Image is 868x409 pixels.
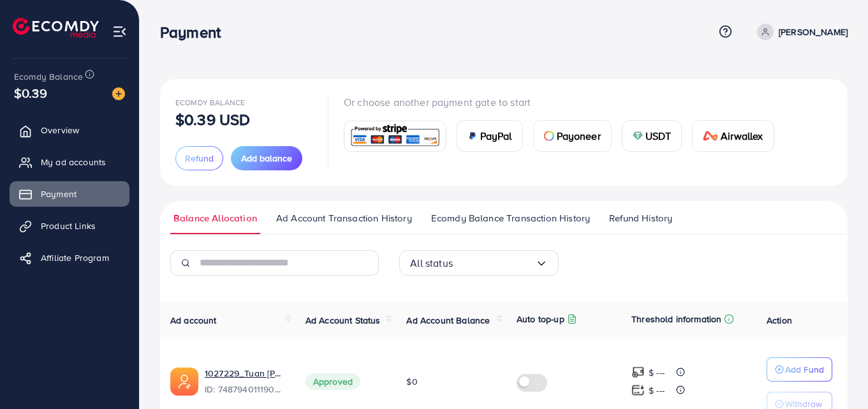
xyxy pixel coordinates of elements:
[431,211,590,225] span: Ecomdy Balance Transaction History
[173,211,257,225] span: Balance Allocation
[41,156,106,168] span: My ad accounts
[633,131,643,141] img: card
[557,128,601,144] span: Payoneer
[160,23,231,41] h3: Payment
[649,383,665,398] p: $ ---
[41,124,79,137] span: Overview
[721,128,763,144] span: Airwallex
[305,373,360,390] span: Approved
[170,368,198,396] img: ic-ads-acc.e4c84228.svg
[544,131,554,141] img: card
[205,383,285,396] span: ID: 7487940111900934151
[276,211,412,225] span: Ad Account Transaction History
[41,251,109,264] span: Affiliate Program
[609,211,672,225] span: Refund History
[10,245,129,271] a: Affiliate Program
[112,87,125,100] img: image
[14,70,83,83] span: Ecomdy Balance
[344,121,446,152] a: card
[406,375,417,388] span: $0
[10,149,129,175] a: My ad accounts
[457,120,523,152] a: cardPayPal
[205,367,285,396] div: <span class='underline'>1027229_Tuan Hung</span></br>7487940111900934151
[814,352,858,399] iframe: Chat
[348,123,442,150] img: card
[649,365,665,380] p: $ ---
[410,253,453,273] span: All status
[692,120,774,152] a: cardAirwallex
[406,314,490,327] span: Ad Account Balance
[767,314,792,327] span: Action
[631,366,645,379] img: top-up amount
[175,97,245,108] span: Ecomdy Balance
[170,314,217,327] span: Ad account
[785,362,824,377] p: Add Fund
[112,24,127,39] img: menu
[517,311,564,327] p: Auto top-up
[231,146,302,170] button: Add balance
[10,213,129,239] a: Product Links
[205,367,285,380] a: 1027229_Tuan [PERSON_NAME]
[467,131,478,141] img: card
[10,117,129,143] a: Overview
[752,24,848,40] a: [PERSON_NAME]
[622,120,682,152] a: cardUSDT
[399,250,559,276] div: Search for option
[631,311,721,327] p: Threshold information
[241,152,292,165] span: Add balance
[41,188,77,200] span: Payment
[10,181,129,207] a: Payment
[480,128,512,144] span: PayPal
[305,314,381,327] span: Ad Account Status
[344,94,784,110] p: Or choose another payment gate to start
[703,131,718,141] img: card
[185,152,214,165] span: Refund
[767,357,832,382] button: Add Fund
[645,128,672,144] span: USDT
[175,146,223,170] button: Refund
[779,24,848,40] p: [PERSON_NAME]
[453,253,535,273] input: Search for option
[533,120,612,152] a: cardPayoneer
[14,84,47,102] span: $0.39
[631,383,645,397] img: top-up amount
[13,18,99,38] img: logo
[175,112,250,127] p: $0.39 USD
[41,219,96,232] span: Product Links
